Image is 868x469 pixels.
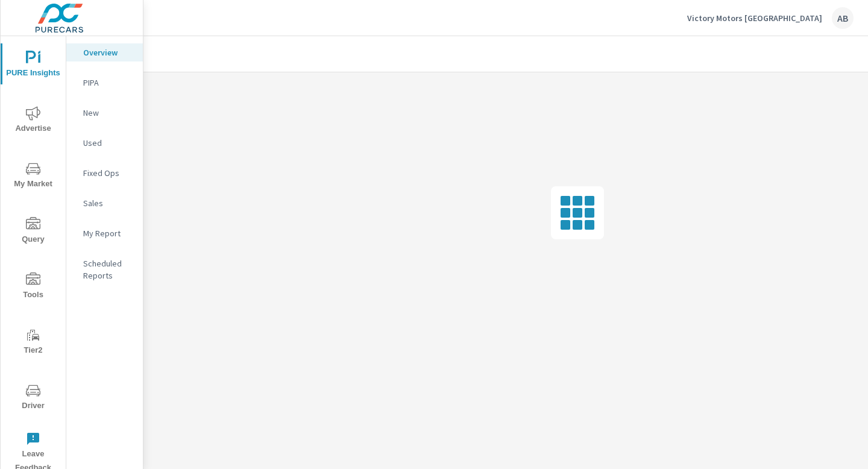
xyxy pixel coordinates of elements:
[83,77,133,89] p: PIPA
[832,7,854,29] div: AB
[4,383,62,413] span: Driver
[4,272,62,302] span: Tools
[4,106,62,136] span: Advertise
[4,328,62,357] span: Tier2
[83,227,133,239] p: My Report
[83,107,133,119] p: New
[83,167,133,179] p: Fixed Ops
[66,134,143,152] div: Used
[66,164,143,182] div: Fixed Ops
[83,46,133,58] p: Overview
[83,257,133,282] p: Scheduled Reports
[4,162,62,191] span: My Market
[687,13,822,24] p: Victory Motors [GEOGRAPHIC_DATA]
[66,194,143,212] div: Sales
[4,51,62,80] span: PURE Insights
[83,137,133,149] p: Used
[66,254,143,285] div: Scheduled Reports
[66,43,143,61] div: Overview
[66,104,143,122] div: New
[83,197,133,209] p: Sales
[66,74,143,92] div: PIPA
[4,217,62,247] span: Query
[66,224,143,242] div: My Report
